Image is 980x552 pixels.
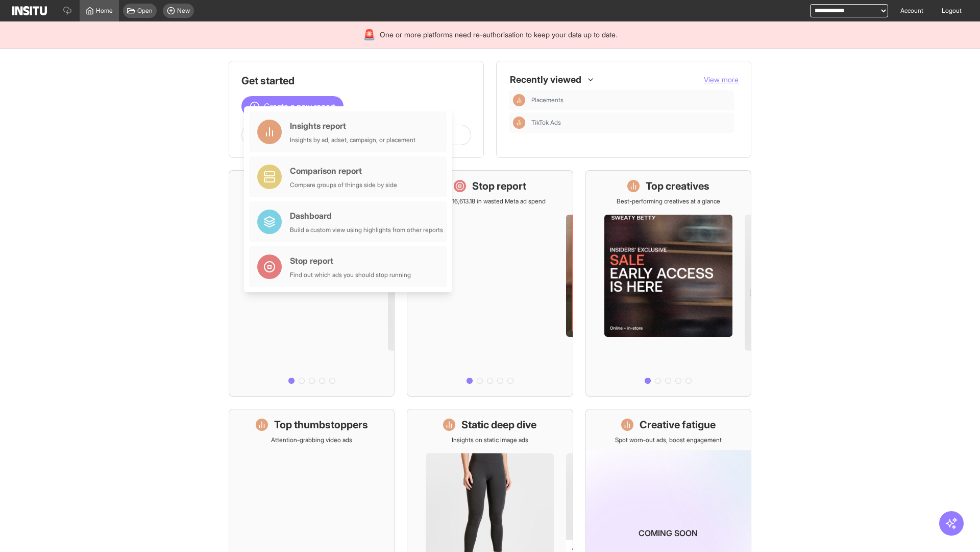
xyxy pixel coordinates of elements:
[290,226,443,234] div: Build a custom view using highlights from other reports
[617,197,720,205] p: Best-performing creatives at a glance
[434,197,546,205] p: Save £16,613.18 in wasted Meta ad spend
[271,436,352,444] p: Attention-grabbing video ads
[531,96,730,104] span: Placements
[290,136,415,144] div: Insights by ad, adset, campaign, or placement
[290,210,443,222] div: Dashboard
[274,418,368,432] h1: Top thumbstoppers
[585,170,751,397] a: Top creativesBest-performing creatives at a glance
[452,436,528,444] p: Insights on static image ads
[177,7,190,15] span: New
[472,179,526,193] h1: Stop report
[241,96,344,117] button: Create a new report
[407,170,573,397] a: Stop reportSave £16,613.18 in wasted Meta ad spend
[229,170,395,397] a: What's live nowSee all active ads instantly
[704,75,739,84] span: View more
[461,418,536,432] h1: Static deep dive
[96,7,113,15] span: Home
[241,74,471,88] h1: Get started
[290,165,397,177] div: Comparison report
[513,94,525,106] div: Insights
[513,117,525,129] div: Insights
[290,120,415,132] div: Insights report
[380,30,617,40] span: One or more platforms need re-authorisation to keep your data up to date.
[363,28,376,42] div: 🚨
[290,255,411,267] div: Stop report
[290,271,411,279] div: Find out which ads you should stop running
[12,6,47,15] img: Logo
[137,7,153,15] span: Open
[531,96,563,104] span: Placements
[531,119,561,127] span: TikTok Ads
[646,179,709,193] h1: Top creatives
[531,119,730,127] span: TikTok Ads
[290,181,397,189] div: Compare groups of things side by side
[704,75,739,85] button: View more
[264,100,335,112] span: Create a new report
